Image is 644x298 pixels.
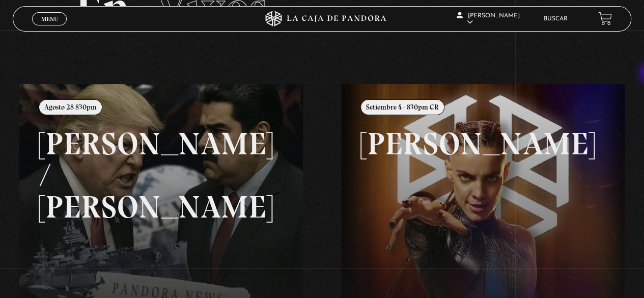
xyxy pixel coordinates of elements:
span: Cerrar [38,24,62,31]
span: [PERSON_NAME] [457,13,520,25]
span: Menu [41,16,58,22]
a: View your shopping cart [598,12,612,25]
a: Buscar [544,16,568,22]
